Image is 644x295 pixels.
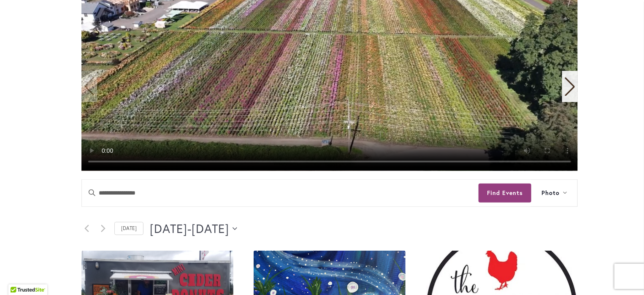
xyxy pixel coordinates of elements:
[541,188,560,198] span: Photo
[81,224,92,234] a: Previous Events
[150,220,187,237] span: [DATE]
[98,224,108,234] a: Next Events
[6,265,30,289] iframe: Launch Accessibility Center
[192,220,229,237] span: [DATE]
[114,222,143,235] a: Click to select today's date
[531,180,577,206] button: Photo
[82,180,479,206] input: Enter Keyword. Search for events by Keyword.
[479,184,531,203] button: Find Events
[150,220,237,237] button: Click to toggle datepicker
[187,220,192,237] span: -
